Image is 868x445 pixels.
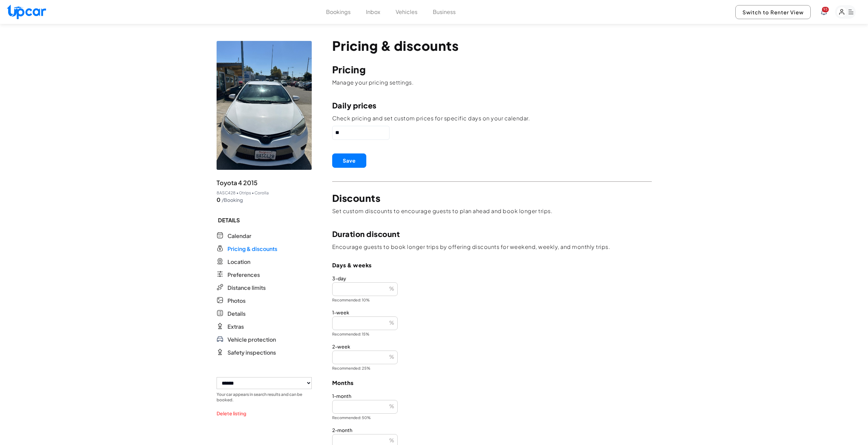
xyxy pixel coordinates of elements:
p: Pricing & discounts [332,38,652,53]
span: Photos [227,297,246,305]
label: 2-week [332,344,652,349]
span: % [389,285,394,292]
label: 2-month [332,427,652,433]
span: Corolla [254,190,269,196]
label: 1-month [332,393,652,399]
button: Inbox [366,8,380,16]
p: Check pricing and set custom prices for specific days on your calendar. [332,115,652,122]
p: Months [332,380,652,386]
label: 3-day [332,276,652,281]
span: 8ASC428 [217,190,236,196]
span: Pricing & discounts [227,245,277,253]
span: Location [227,258,250,266]
p: Set custom discounts to encourage guests to plan ahead and book longer trips. [332,207,652,215]
span: DETAILS [217,216,312,224]
span: % [389,319,394,326]
label: Recommended: 25% [332,366,652,371]
p: Days & weeks [332,262,652,269]
span: 0 [217,196,220,204]
span: You have new notifications [822,7,829,12]
span: % [389,353,394,360]
button: Bookings [326,8,351,16]
p: Duration discount [332,228,652,239]
button: Business [433,8,456,16]
p: Your car appears in search results and can be booked. [217,392,312,403]
span: • [236,190,238,196]
span: Preferences [227,271,260,279]
p: Daily prices [332,100,652,111]
span: % [389,437,394,443]
span: Safety inspections [227,348,276,357]
span: Calendar [227,232,251,240]
p: Encourage guests to book longer trips by offering discounts for weekend, weekly, and monthly trips. [332,243,652,251]
span: /Booking [222,196,243,203]
span: Details [227,310,246,318]
span: Toyota 4 2015 [217,178,258,188]
span: • [252,190,254,196]
p: Manage your pricing settings. [332,79,652,86]
label: Recommended: 50% [332,415,652,420]
button: Vehicles [396,8,417,16]
span: 0 trips [239,190,251,196]
img: vehicle [217,41,312,170]
p: Discounts [332,193,652,204]
label: Recommended: 10% [332,297,652,303]
button: Switch to Renter View [735,5,811,19]
img: Upcar Logo [7,4,46,19]
span: % [389,403,394,409]
span: Extras [227,323,244,331]
span: Distance limits [227,284,266,292]
span: Vehicle protection [227,336,276,344]
label: Recommended: 15% [332,331,652,337]
p: Pricing [332,64,652,75]
button: Delete listing [217,410,246,417]
label: 1-week [332,310,652,315]
button: Save [332,153,366,168]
